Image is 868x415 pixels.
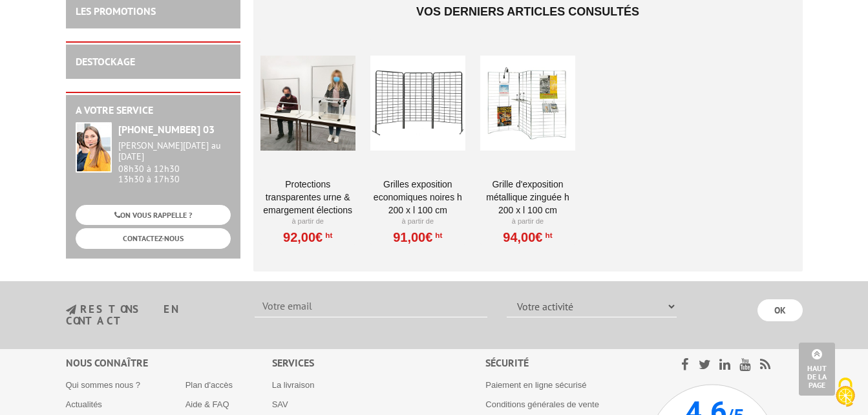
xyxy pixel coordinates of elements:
[416,5,639,18] span: Vos derniers articles consultés
[283,233,332,241] a: 92,00€HT
[272,380,315,390] a: La livraison
[76,228,231,248] a: CONTACTEZ-NOUS
[255,295,487,317] input: Votre email
[66,380,141,390] a: Qui sommes nous ?
[480,178,575,217] a: Grille d'exposition métallique Zinguée H 200 x L 100 cm
[432,231,442,240] sup: HT
[272,399,288,409] a: SAV
[370,178,465,217] a: Grilles Exposition Economiques Noires H 200 x L 100 cm
[185,380,233,390] a: Plan d'accès
[543,231,553,240] sup: HT
[485,356,648,370] div: Sécurité
[66,356,272,370] div: Nous connaître
[370,217,465,227] p: À partir de
[118,123,215,136] strong: [PHONE_NUMBER] 03
[503,233,552,241] a: 94,00€HT
[799,343,835,396] a: Haut de la page
[272,356,486,370] div: Services
[757,299,803,321] input: OK
[393,233,442,241] a: 91,00€HT
[118,140,231,162] div: [PERSON_NAME][DATE] au [DATE]
[118,140,231,185] div: 08h30 à 12h30 13h30 à 17h30
[66,304,236,326] h3: restons en contact
[66,304,76,315] img: newsletter.jpg
[829,376,862,409] img: Cookies (fenêtre modale)
[76,105,231,116] h2: A votre service
[260,178,355,217] a: Protections Transparentes Urne & Emargement élections
[323,231,332,240] sup: HT
[76,122,112,173] img: widget-service.jpg
[66,399,102,409] a: Actualités
[485,380,586,390] a: Paiement en ligne sécurisé
[76,205,231,225] a: ON VOUS RAPPELLE ?
[76,55,135,68] a: DESTOCKAGE
[485,399,599,409] a: Conditions générales de vente
[260,217,355,227] p: À partir de
[480,217,575,227] p: À partir de
[823,371,868,415] button: Cookies (fenêtre modale)
[185,399,229,409] a: Aide & FAQ
[76,5,156,17] a: LES PROMOTIONS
